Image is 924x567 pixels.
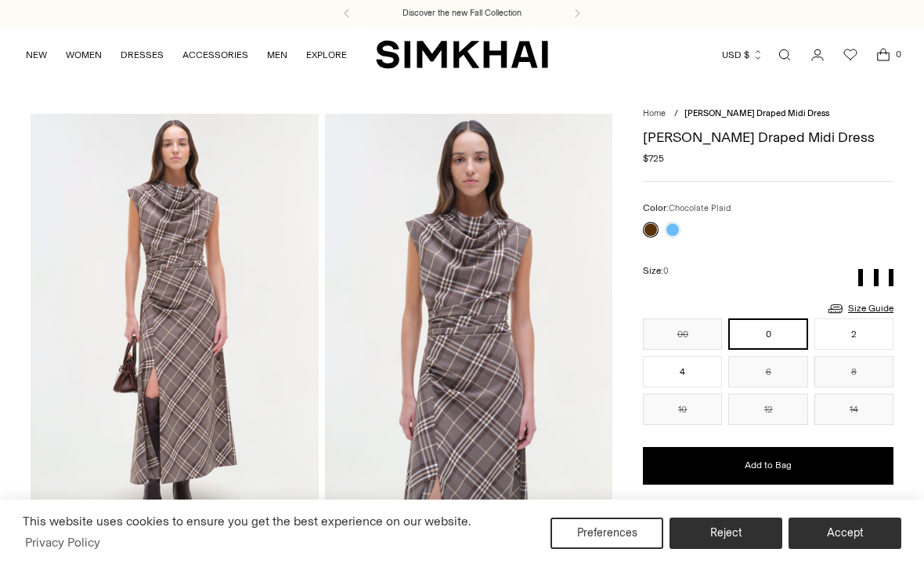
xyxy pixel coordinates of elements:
button: Accept [789,518,901,549]
a: DRESSES [121,38,164,72]
a: Go to the account page [802,39,833,71]
a: Open search modal [769,39,800,71]
a: Open cart modal [868,39,899,71]
button: Preferences [550,518,663,549]
button: 10 [643,394,722,425]
span: 0 [663,266,669,276]
span: $725 [643,151,664,165]
div: / [674,107,678,121]
h1: [PERSON_NAME] Draped Midi Dress [643,130,893,144]
span: [PERSON_NAME] Draped Midi Dress [684,108,829,118]
button: 12 [728,394,807,425]
nav: breadcrumbs [643,107,893,121]
button: 6 [728,356,807,387]
button: Reject [670,518,782,549]
button: Add to Bag [643,447,893,485]
label: Size: [643,264,669,278]
span: Add to Bag [745,459,792,472]
label: Color: [643,201,731,216]
a: Size Guide [826,299,893,318]
span: This website uses cookies to ensure you get the best experience on our website. [23,514,471,529]
a: Home [643,108,666,118]
span: 0 [891,47,905,61]
button: 2 [814,318,893,350]
span: Chocolate Plaid [669,203,731,213]
a: Privacy Policy (opens in a new tab) [23,531,103,554]
img: Burke Draped Midi Dress [31,114,319,546]
button: 14 [814,394,893,425]
a: Wishlist [835,39,866,71]
a: MEN [267,38,287,72]
a: SIMKHAI [376,39,548,70]
a: Discover the new Fall Collection [402,7,522,20]
button: USD $ [722,38,763,72]
button: 00 [643,318,722,350]
a: WOMEN [66,38,102,72]
img: Burke Draped Midi Dress [325,114,613,546]
a: ACCESSORIES [182,38,248,72]
button: 4 [643,356,722,387]
button: 0 [728,318,807,350]
a: NEW [26,38,47,72]
button: 8 [814,356,893,387]
a: EXPLORE [306,38,347,72]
